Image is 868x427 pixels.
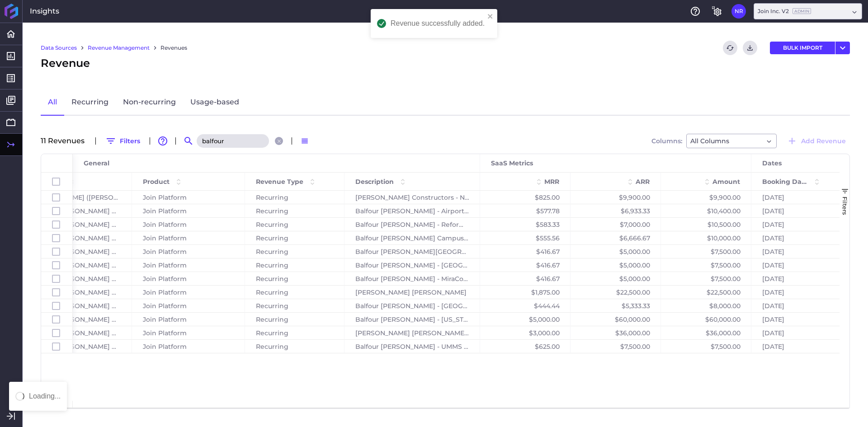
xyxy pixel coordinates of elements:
[688,4,703,19] button: Help
[758,7,811,15] div: Join Inc. V2
[41,89,64,116] a: All
[41,55,90,71] span: Revenue
[183,89,246,116] a: Usage-based
[690,136,729,146] span: All Columns
[41,137,90,145] div: 11 Revenue s
[116,89,183,116] a: Non-recurring
[731,4,746,19] button: User Menu
[835,42,850,54] button: User Menu
[41,44,77,52] a: Data Sources
[686,134,777,148] div: Dropdown select
[723,41,737,55] button: Refresh
[710,4,724,19] button: General Settings
[391,20,485,27] div: Revenue successfully added.
[29,393,61,400] div: Loading...
[64,89,116,116] a: Recurring
[743,41,757,55] button: Download
[181,134,196,148] button: Search by
[487,13,494,21] button: close
[793,8,811,14] ins: Admin
[770,42,835,54] button: BULK IMPORT
[88,44,150,52] a: Revenue Management
[275,137,283,145] button: Close search
[841,197,849,215] span: Filters
[101,134,144,148] button: Filters
[160,44,187,52] a: Revenues
[754,3,862,19] div: Dropdown select
[651,138,682,144] span: Columns:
